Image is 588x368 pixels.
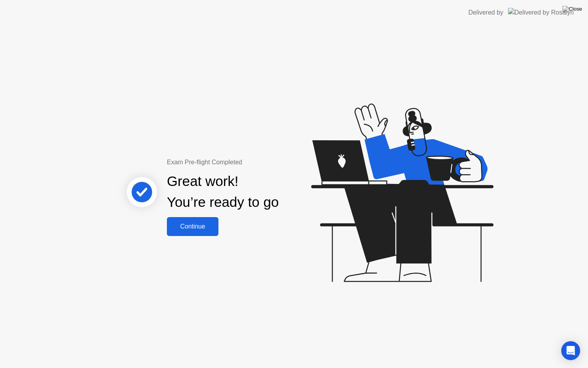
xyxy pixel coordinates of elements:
[167,158,329,167] div: Exam Pre-flight Completed
[508,8,574,17] img: Delivered by Rosalyn
[169,223,216,230] div: Continue
[468,8,503,17] div: Delivered by
[167,171,279,213] div: Great work! You’re ready to go
[167,217,218,236] button: Continue
[561,341,580,360] div: Open Intercom Messenger
[562,6,582,12] img: Close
